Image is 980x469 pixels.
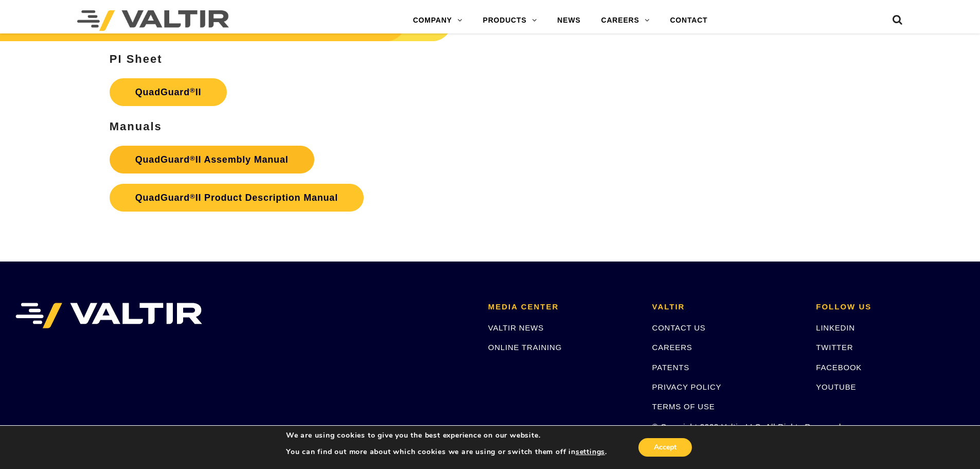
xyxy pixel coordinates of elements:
[816,383,856,391] a: YOUTUBE
[110,78,227,106] a: QuadGuard®II
[547,10,591,31] a: NEWS
[488,343,562,352] a: ONLINE TRAINING
[652,421,801,432] p: © Copyright 2023 Valtir, LLC. All Rights Reserved.
[110,146,314,173] a: QuadGuard®II Assembly Manual
[576,447,605,457] button: settings
[488,303,637,311] h2: MEDIA CENTER
[110,120,162,133] strong: Manuals
[652,402,715,411] a: TERMS OF USE
[652,363,690,372] a: PATENTS
[190,86,195,94] sup: ®
[286,447,607,457] p: You can find out more about which cookies we are using or switch them off in .
[135,154,289,165] strong: QuadGuard II Assembly Manual
[816,323,855,332] a: LINKEDIN
[816,303,965,311] h2: FOLLOW US
[77,10,229,31] img: Valtir
[816,363,862,372] a: FACEBOOK
[816,343,853,352] a: TWITTER
[110,53,163,65] strong: PI Sheet
[660,10,718,31] a: CONTACT
[591,10,660,31] a: CAREERS
[473,10,547,31] a: PRODUCTS
[135,193,338,203] strong: QuadGuard II Product Description Manual
[638,438,692,457] button: Accept
[652,343,692,352] a: CAREERS
[652,323,706,332] a: CONTACT US
[190,193,195,200] sup: ®
[403,10,473,31] a: COMPANY
[286,431,607,440] p: We are using cookies to give you the best experience on our website.
[190,154,195,162] sup: ®
[652,383,722,391] a: PRIVACY POLICY
[15,303,202,328] img: VALTIR
[488,323,544,332] a: VALTIR NEWS
[110,184,364,212] a: QuadGuard®II Product Description Manual
[652,303,801,311] h2: VALTIR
